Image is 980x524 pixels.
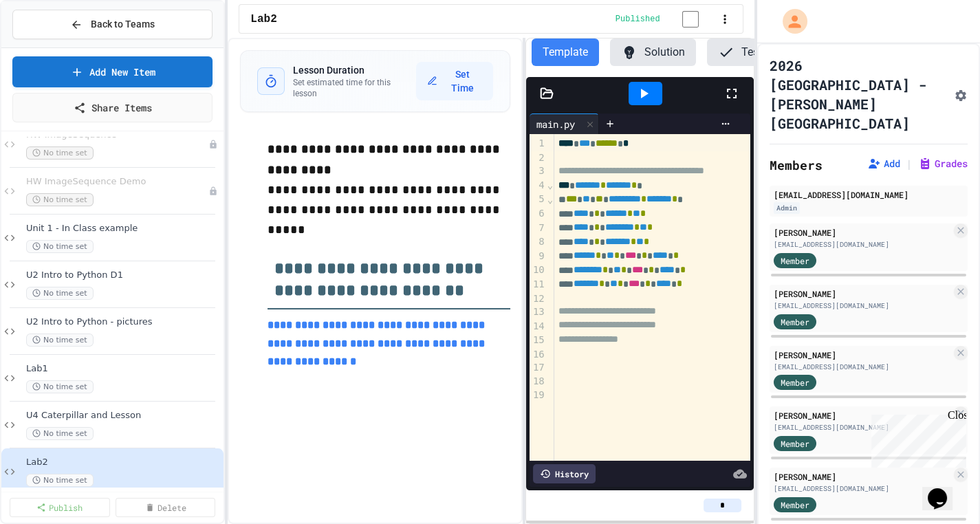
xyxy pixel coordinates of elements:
[12,93,213,122] a: Share Items
[26,410,221,422] span: U4 Caterpillar and Lesson
[26,474,94,487] span: No time set
[774,301,952,311] div: [EMAIL_ADDRESS][DOMAIN_NAME]
[26,223,221,234] span: Unit 1 - In Class example
[26,457,221,468] span: Lab2
[26,193,94,206] span: No time set
[866,409,966,468] iframe: chat widget
[616,10,715,28] div: Content is published and visible to students
[770,56,949,133] h1: 2026 [GEOGRAPHIC_DATA] - [PERSON_NAME][GEOGRAPHIC_DATA]
[774,422,952,433] div: [EMAIL_ADDRESS][DOMAIN_NAME]
[906,155,913,172] span: |
[26,270,221,281] span: U2 Intro to Python D1
[781,499,809,511] span: Member
[770,155,823,175] h2: Members
[774,409,952,422] div: [PERSON_NAME]
[26,240,94,253] span: No time set
[12,56,213,87] a: Add New Item
[781,316,809,328] span: Member
[781,376,809,389] span: Member
[774,349,952,361] div: [PERSON_NAME]
[26,334,94,347] span: No time set
[26,146,94,160] span: No time set
[781,437,809,450] span: Member
[774,202,800,214] div: Admin
[774,362,952,372] div: [EMAIL_ADDRESS][DOMAIN_NAME]
[6,6,95,87] div: Chat with us now!Close
[208,186,218,196] div: Unpublished
[91,17,155,32] span: Back to Teams
[774,483,952,494] div: [EMAIL_ADDRESS][DOMAIN_NAME]
[10,498,110,517] a: Publish
[666,11,715,28] input: publish toggle
[116,498,216,517] a: Delete
[250,11,276,28] span: Lab2
[867,157,900,171] button: Add
[774,470,952,483] div: [PERSON_NAME]
[12,10,213,39] button: Back to Teams
[774,239,952,250] div: [EMAIL_ADDRESS][DOMAIN_NAME]
[774,226,952,239] div: [PERSON_NAME]
[781,254,809,267] span: Member
[208,140,218,149] div: Unpublished
[26,287,94,300] span: No time set
[616,14,660,25] span: Published
[774,188,964,201] div: [EMAIL_ADDRESS][DOMAIN_NAME]
[26,427,94,440] span: No time set
[922,469,966,510] iframe: chat widget
[26,363,221,375] span: Lab1
[26,176,208,188] span: HW ImageSequence Demo
[26,316,221,328] span: U2 Intro to Python - pictures
[768,6,811,37] div: My Account
[918,157,968,171] button: Grades
[954,86,968,102] button: Assignment Settings
[26,380,94,393] span: No time set
[774,287,952,300] div: [PERSON_NAME]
